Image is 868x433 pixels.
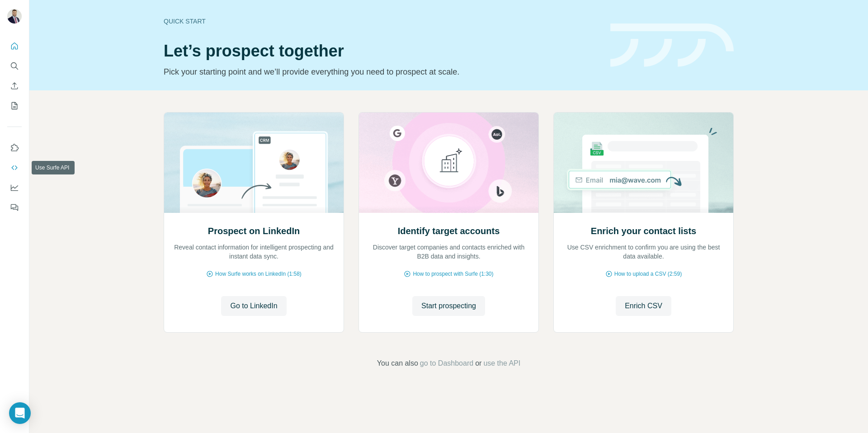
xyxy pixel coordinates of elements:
[7,98,22,114] button: My lists
[591,225,696,237] h2: Enrich your contact lists
[164,66,599,78] p: Pick your starting point and we’ll provide everything you need to prospect at scale.
[7,38,22,54] button: Quick start
[7,58,22,74] button: Search
[164,113,344,213] img: Prospect on LinkedIn
[230,301,277,311] span: Go to LinkedIn
[7,160,22,176] button: Use Surfe API
[610,24,734,67] img: banner
[475,358,481,369] span: or
[7,78,22,94] button: Enrich CSV
[413,270,493,278] span: How to prospect with Surfe (1:30)
[7,140,22,156] button: Use Surfe on LinkedIn
[483,358,520,369] button: use the API
[9,402,31,424] div: Open Intercom Messenger
[368,243,529,261] p: Discover target companies and contacts enriched with B2B data and insights.
[173,243,335,261] p: Reveal contact information for intelligent prospecting and instant data sync.
[7,179,22,196] button: Dashboard
[625,301,662,311] span: Enrich CSV
[563,243,724,261] p: Use CSV enrichment to confirm you are using the best data available.
[616,296,671,316] button: Enrich CSV
[221,296,286,316] button: Go to LinkedIn
[398,225,500,237] h2: Identify target accounts
[7,9,22,24] img: Avatar
[215,270,302,278] span: How Surfe works on LinkedIn (1:58)
[164,42,599,60] h1: Let’s prospect together
[208,225,300,237] h2: Prospect on LinkedIn
[377,358,418,369] span: You can also
[614,270,682,278] span: How to upload a CSV (2:59)
[553,113,734,213] img: Enrich your contact lists
[421,301,476,311] span: Start prospecting
[164,17,599,26] div: Quick start
[412,296,485,316] button: Start prospecting
[359,113,539,213] img: Identify target accounts
[420,358,473,369] button: go to Dashboard
[7,199,22,216] button: Feedback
